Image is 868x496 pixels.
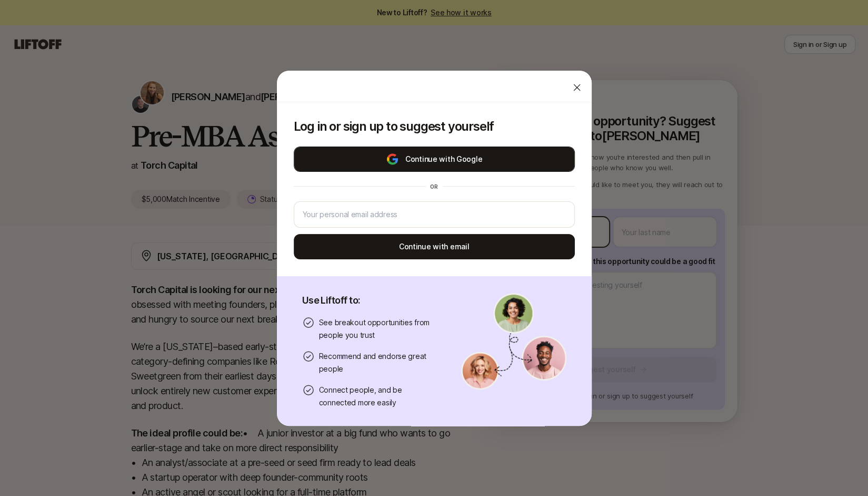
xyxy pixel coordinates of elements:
[302,293,436,308] p: Use Liftoff to:
[294,147,575,172] button: Continue with Google
[386,153,399,166] img: google-logo
[319,316,436,342] p: See breakout opportunities from people you trust
[294,234,575,259] button: Continue with email
[426,182,443,191] div: or
[461,293,566,390] img: signup-banner
[319,384,436,409] p: Connect people, and be connected more easily
[303,208,566,221] input: Your personal email address
[319,350,436,375] p: Recommend and endorse great people
[294,119,575,134] p: Log in or sign up to suggest yourself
